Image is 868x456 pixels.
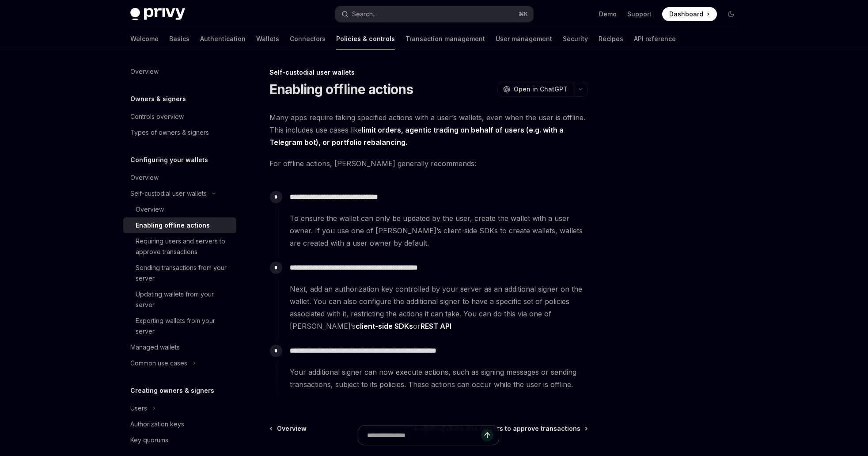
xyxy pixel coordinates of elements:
[269,68,588,77] div: Self-custodial user wallets
[136,315,231,337] div: Exporting wallets from your server
[724,7,738,21] button: Toggle dark mode
[123,339,236,355] a: Managed wallets
[130,172,159,183] div: Overview
[123,355,236,371] button: Toggle Common use cases section
[662,7,717,21] a: Dashboard
[130,28,159,49] a: Welcome
[123,286,236,313] a: Updating wallets from your server
[290,366,588,391] span: Your additional signer can now execute actions, such as signing messages or sending transactions,...
[290,28,326,49] a: Connectors
[123,170,236,186] a: Overview
[130,385,214,396] h5: Creating owners & signers
[130,111,184,122] div: Controls overview
[123,64,236,80] a: Overview
[406,28,485,49] a: Transaction management
[599,10,617,19] a: Demo
[130,403,147,414] div: Users
[481,429,493,441] button: Send message
[130,188,207,199] div: Self-custodial user wallets
[421,322,451,331] a: REST API
[123,313,236,339] a: Exporting wallets from your server
[136,236,231,257] div: Requiring users and servers to approve transactions
[634,28,676,49] a: API reference
[123,201,236,217] a: Overview
[269,157,588,170] span: For offline actions, [PERSON_NAME] generally recommends:
[269,81,413,97] h1: Enabling offline actions
[563,28,588,49] a: Security
[136,262,231,284] div: Sending transactions from your server
[123,432,236,448] a: Key quorums
[130,358,187,369] div: Common use cases
[130,419,184,429] div: Authorization keys
[519,11,528,18] span: ⌘ K
[599,28,623,49] a: Recipes
[290,212,588,249] span: To ensure the wallet can only be updated by the user, create the wallet with a user owner. If you...
[627,10,652,19] a: Support
[669,10,703,19] span: Dashboard
[269,125,564,147] strong: limit orders, agentic trading on behalf of users (e.g. with a Telegram bot), or portfolio rebalan...
[123,125,236,141] a: Types of owners & signers
[367,426,481,445] input: Ask a question...
[256,28,279,49] a: Wallets
[130,155,208,165] h5: Configuring your wallets
[123,109,236,125] a: Controls overview
[123,260,236,286] a: Sending transactions from your server
[136,204,164,215] div: Overview
[130,66,159,77] div: Overview
[352,9,377,19] div: Search...
[123,186,236,201] button: Toggle Self-custodial user wallets section
[290,283,588,332] span: Next, add an authorization key controlled by your server as an additional signer on the wallet. Y...
[123,233,236,260] a: Requiring users and servers to approve transactions
[336,28,395,49] a: Policies & controls
[130,342,180,353] div: Managed wallets
[200,28,246,49] a: Authentication
[269,111,588,148] span: Many apps require taking specified actions with a user’s wallets, even when the user is offline. ...
[514,85,568,94] span: Open in ChatGPT
[335,6,533,22] button: Open search
[136,220,210,231] div: Enabling offline actions
[130,435,168,445] div: Key quorums
[497,82,573,97] button: Open in ChatGPT
[123,416,236,432] a: Authorization keys
[169,28,190,49] a: Basics
[356,322,413,331] a: client-side SDKs
[496,28,552,49] a: User management
[130,8,185,20] img: dark logo
[130,127,209,138] div: Types of owners & signers
[123,217,236,233] a: Enabling offline actions
[130,94,186,104] h5: Owners & signers
[123,400,236,416] button: Toggle Users section
[136,289,231,310] div: Updating wallets from your server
